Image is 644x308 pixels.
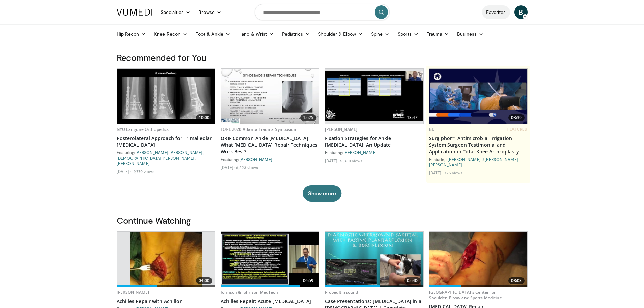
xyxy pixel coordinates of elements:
li: [DATE] [429,170,444,175]
div: Featuring: [221,157,319,162]
a: B [514,5,528,19]
a: 15:25 [221,69,319,124]
li: [DATE] [117,169,131,174]
a: [PERSON_NAME] J [PERSON_NAME] [PERSON_NAME] [429,157,518,167]
a: [PERSON_NAME] [117,289,149,295]
input: Search topics, interventions [255,4,390,20]
a: Fixation Strategies for Ankle [MEDICAL_DATA]: An Update [325,135,424,148]
a: 10:00 [117,69,215,124]
a: BD [429,126,435,132]
img: 552d436a-27c2-4e9b-93dd-45e6b705e6a7.620x360_q85_upscale.jpg [429,232,527,287]
a: Specialties [157,5,195,19]
h3: Continue Watching [117,215,528,226]
a: Pediatrics [278,27,314,41]
h3: Recommended for You [117,52,528,63]
a: Johnson & Johnson MedTech [221,289,278,295]
span: 03:39 [508,114,525,121]
img: VuMedi Logo [117,9,152,16]
a: Achilles Repair with Achillon [117,298,215,305]
a: 06:59 [221,232,319,287]
a: [GEOGRAPHIC_DATA]'s Center for Shoulder, Elbow and Sports Medicine [429,289,502,301]
a: NYU Langone Orthopedics [117,126,169,132]
a: Foot & Ankle [191,27,234,41]
div: Featuring: [429,157,528,167]
div: Featuring: [325,150,424,155]
a: ORIF Common Ankle [MEDICAL_DATA]: What [MEDICAL_DATA] Repair Techniques Work Best? [221,135,319,155]
a: Surgiphor™ Antimicrobial Irrigation System Surgeon Testimonial and Application in Total Knee Arth... [429,135,528,155]
a: Probeultrasound [325,289,358,295]
span: 04:00 [196,277,212,284]
a: [PERSON_NAME] [117,161,150,166]
button: Show more [303,185,341,202]
span: FEATURED [507,127,527,132]
a: 03:39 [429,69,527,124]
a: Spine [367,27,393,41]
span: 08:03 [508,277,525,284]
span: 15:25 [300,114,316,121]
img: 2fcf8e0c-de2a-481d-9fcb-cf6993eccd22.620x360_q85_upscale.jpg [325,71,423,121]
img: 54a9172b-8a6e-4aac-adf3-a032196417b0.620x360_q85_upscale.jpg [325,232,423,287]
a: [PERSON_NAME] [325,126,358,132]
a: Favorites [482,5,510,19]
li: [DATE] [325,158,339,163]
a: [PERSON_NAME] [135,150,168,155]
a: Trauma [423,27,453,41]
a: 08:03 [429,232,527,287]
a: Posterolateral Approach for Trimalleolar [MEDICAL_DATA] [117,135,215,148]
a: Knee Recon [150,27,191,41]
a: 13:47 [325,69,423,124]
span: 13:47 [404,114,421,121]
li: 775 views [444,170,462,175]
a: [PERSON_NAME] [343,150,377,155]
li: [DATE] [221,165,235,170]
a: [PERSON_NAME] [239,157,272,162]
a: 05:40 [325,232,423,287]
a: FORE 2020 Atlanta Trauma Symposium [221,126,298,132]
span: 10:00 [196,114,212,121]
img: c0f63c0b-8f63-4604-9672-914854de11fa.jpeg.620x360_q85_upscale.jpg [117,69,215,124]
a: Business [453,27,487,41]
a: [PERSON_NAME] [169,150,202,155]
img: 1887fcd6-ea3b-486b-bde1-f3fac13d52e1.620x360_q85_upscale.jpg [221,232,319,287]
a: Hip Recon [113,27,150,41]
img: Primary_achilles_repair_with_achillon_100011455_1.jpg.620x360_q85_upscale.jpg [130,232,201,287]
a: Shoulder & Elbow [314,27,367,41]
span: 06:59 [300,277,316,284]
li: 5,330 views [340,158,362,163]
a: Hand & Wrist [234,27,278,41]
a: Achilles Repair: Acute [MEDICAL_DATA] [221,298,319,305]
li: 19,770 views [132,169,154,174]
a: Sports [393,27,423,41]
img: 70422da6-974a-44ac-bf9d-78c82a89d891.620x360_q85_upscale.jpg [429,69,527,124]
a: [DEMOGRAPHIC_DATA][PERSON_NAME] [117,156,195,160]
li: 6,223 views [236,165,258,170]
a: Browse [194,5,225,19]
div: Featuring: , , , [117,150,215,166]
span: 05:40 [404,277,421,284]
img: afa0607f-695a-4d8c-99fc-03d3e1d2b946.620x360_q85_upscale.jpg [221,69,319,124]
a: 04:00 [117,232,215,287]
